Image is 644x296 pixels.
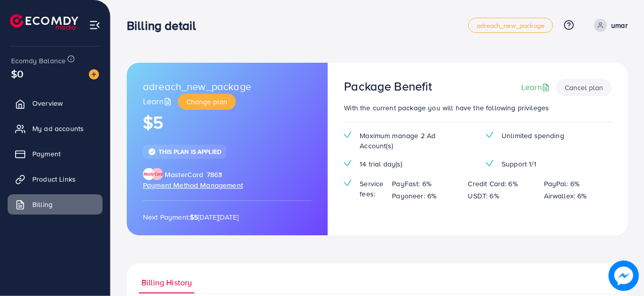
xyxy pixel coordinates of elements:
span: Support 1/1 [502,159,536,169]
h1: $5 [143,112,312,133]
span: Ecomdy Balance [11,56,66,66]
span: Maximum manage 2 Ad Account(s) [360,131,470,151]
span: Service fees: [360,179,384,199]
p: Airwallex: 6% [544,190,587,202]
span: adreach_new_package [143,79,251,94]
span: Billing History [141,277,192,288]
span: $0 [11,66,23,81]
a: Overview [8,93,103,113]
span: 14 trial day(s) [360,159,402,169]
img: brand [143,168,163,180]
span: 7863 [207,170,223,180]
span: My ad accounts [32,123,84,134]
p: USDT: 6% [468,190,499,202]
a: Billing [8,194,103,215]
span: adreach_new_package [477,22,544,29]
img: tick [148,148,156,156]
img: tick [344,180,352,186]
p: umar [611,19,628,31]
img: tick [344,160,352,166]
span: MasterCard [165,170,204,180]
a: Learn [521,81,552,93]
button: Change plan [178,94,236,110]
p: With the current package you will have the following privileges [344,102,612,114]
img: tick [486,160,493,166]
img: tick [344,132,352,138]
p: Next Payment: [DATE][DATE] [143,211,312,223]
img: image [89,69,99,79]
p: PayPal: 6% [544,178,580,190]
a: umar [590,19,628,32]
span: Change plan [186,97,227,107]
p: PayFast: 6% [392,178,432,190]
span: Product Links [32,174,76,184]
span: This plan is applied [159,147,221,156]
a: Product Links [8,169,103,189]
span: Overview [32,98,63,108]
img: menu [89,19,101,31]
a: Payment [8,144,103,164]
h3: Package Benefit [344,79,432,94]
a: Learn [143,96,174,107]
span: Unlimited spending [502,131,564,141]
p: Payoneer: 6% [392,190,437,202]
button: Cancel plan [556,79,612,96]
a: My ad accounts [8,118,103,139]
h3: Billing detail [127,18,204,33]
img: image [609,261,639,291]
img: logo [10,14,78,30]
a: adreach_new_package [468,18,553,33]
img: tick [486,132,493,138]
strong: $5 [190,212,198,222]
span: Billing [32,199,53,209]
span: Payment [32,149,61,159]
p: Credit Card: 6% [468,178,518,190]
span: Payment Method Management [143,180,243,190]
